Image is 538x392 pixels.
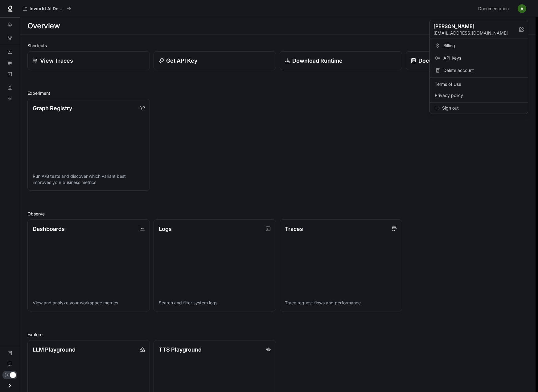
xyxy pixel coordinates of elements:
[431,40,527,51] a: Billing
[435,92,523,98] span: Privacy policy
[443,67,523,73] span: Delete account
[442,105,523,111] span: Sign out
[433,30,519,36] p: [EMAIL_ADDRESS][DOMAIN_NAME]
[443,43,523,49] span: Billing
[431,65,527,76] div: Delete account
[443,55,523,61] span: API Keys
[431,52,527,64] a: API Keys
[431,79,527,90] a: Terms of Use
[433,23,509,30] p: [PERSON_NAME]
[431,90,527,101] a: Privacy policy
[430,102,528,114] div: Sign out
[435,81,523,87] span: Terms of Use
[430,20,528,39] div: [PERSON_NAME][EMAIL_ADDRESS][DOMAIN_NAME]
